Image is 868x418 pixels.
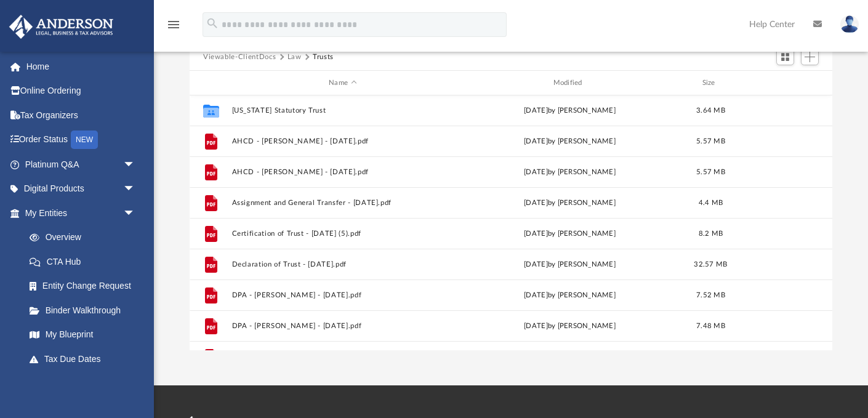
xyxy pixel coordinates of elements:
a: Platinum Q&Aarrow_drop_down [9,152,154,177]
span: 5.57 MB [696,169,725,175]
a: Binder Walkthrough [17,298,154,323]
span: 8.2 MB [699,230,723,237]
i: menu [166,17,181,32]
div: id [195,78,226,89]
div: Name [231,78,454,89]
span: 3.64 MB [696,107,725,114]
span: arrow_drop_down [123,201,148,226]
button: [US_STATE] Statutory Trust [232,107,454,115]
div: id [741,78,827,89]
a: Digital Productsarrow_drop_down [9,177,154,201]
button: Trusts [313,52,334,63]
button: AHCD - [PERSON_NAME] - [DATE].pdf [232,168,454,176]
a: Tax Due Dates [17,347,154,371]
div: Size [686,78,736,89]
span: 5.57 MB [696,138,725,145]
div: grid [190,95,832,351]
a: Order StatusNEW [9,127,154,153]
button: DPA - [PERSON_NAME] - [DATE].pdf [232,291,454,299]
img: User Pic [840,15,859,33]
div: [DATE] by [PERSON_NAME] [459,136,681,147]
button: Assignment and General Transfer - [DATE].pdf [232,199,454,207]
a: My Anderson Teamarrow_drop_down [9,371,148,396]
div: [DATE] by [PERSON_NAME] [459,198,681,209]
div: [DATE] by [PERSON_NAME] [459,228,681,239]
div: Modified [459,78,681,89]
a: Overview [17,225,154,250]
button: DPA - [PERSON_NAME] - [DATE].pdf [232,322,454,330]
span: arrow_drop_down [123,371,148,396]
a: My Blueprint [17,323,148,347]
span: 32.57 MB [694,261,727,268]
img: Anderson Advisors Platinum Portal [6,15,117,39]
div: [DATE] by [PERSON_NAME] [459,321,681,332]
span: 7.52 MB [696,292,725,299]
div: [DATE] by [PERSON_NAME] [459,259,681,270]
div: NEW [71,131,98,149]
a: Online Ordering [9,79,154,103]
i: search [206,17,219,30]
div: [DATE] by [PERSON_NAME] [459,167,681,178]
a: My Entitiesarrow_drop_down [9,201,154,225]
span: 7.48 MB [696,323,725,329]
button: Declaration of Trust - [DATE].pdf [232,260,454,268]
a: menu [166,23,181,32]
a: Tax Organizers [9,103,154,127]
a: CTA Hub [17,249,154,274]
button: Viewable-ClientDocs [203,52,276,63]
button: Switch to Grid View [776,49,795,66]
button: AHCD - [PERSON_NAME] - [DATE].pdf [232,137,454,145]
button: Certification of Trust - [DATE] (5).pdf [232,230,454,238]
button: Law [287,52,302,63]
a: Entity Change Request [17,274,154,299]
div: [DATE] by [PERSON_NAME] [459,105,681,116]
div: [DATE] by [PERSON_NAME] [459,290,681,301]
span: arrow_drop_down [123,177,148,202]
a: Home [9,54,154,79]
span: arrow_drop_down [123,152,148,177]
button: Add [801,49,819,66]
span: 4.4 MB [699,199,723,206]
